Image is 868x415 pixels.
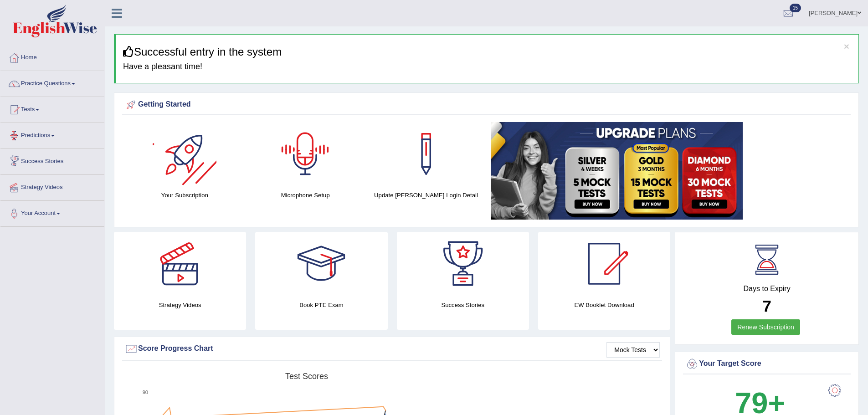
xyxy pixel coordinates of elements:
a: Strategy Videos [0,175,104,198]
div: Your Target Score [685,357,848,371]
h4: Update [PERSON_NAME] Login Detail [370,190,482,200]
a: Home [0,45,104,68]
a: Tests [0,97,104,120]
h4: Your Subscription [129,190,241,200]
h4: EW Booklet Download [538,300,670,310]
text: 90 [143,389,148,395]
h3: Successful entry in the system [123,46,852,58]
h4: Success Stories [397,300,529,310]
button: × [844,41,849,51]
a: Predictions [0,123,104,146]
b: 7 [762,297,771,315]
a: Renew Subscription [731,319,800,335]
span: 15 [790,4,801,12]
h4: Book PTE Exam [255,300,387,310]
h4: Days to Expiry [685,285,848,293]
img: small5.jpg [491,122,743,220]
a: Success Stories [0,149,104,172]
h4: Microphone Setup [250,190,361,200]
div: Score Progress Chart [124,342,660,356]
div: Getting Started [124,98,848,112]
h4: Have a pleasant time! [123,62,852,72]
h4: Strategy Videos [114,300,246,310]
a: Practice Questions [0,71,104,94]
tspan: Test scores [285,372,328,381]
a: Your Account [0,201,104,224]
